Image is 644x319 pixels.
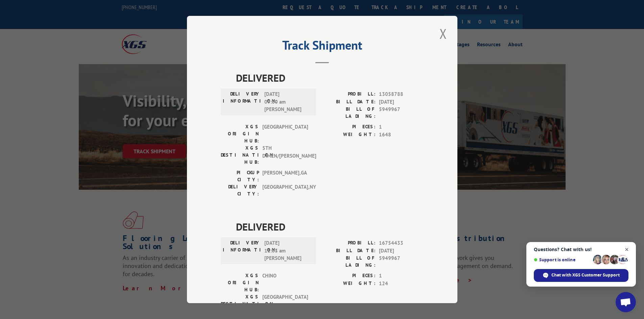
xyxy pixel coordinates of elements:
[322,98,376,106] label: BILL DATE:
[379,255,424,269] span: 5949967
[379,239,424,247] span: 16754433
[264,239,310,262] span: [DATE] 11:03 am [PERSON_NAME]
[551,272,620,278] span: Chat with XGS Customer Support
[379,272,424,280] span: 1
[262,144,308,166] span: 5TH DIMEN/[PERSON_NAME]
[437,24,449,43] button: Close modal
[322,239,376,247] label: PROBILL:
[221,144,259,166] label: XGS DESTINATION HUB:
[221,169,259,183] label: PICKUP CITY:
[264,90,310,113] span: [DATE] 09:00 am [PERSON_NAME]
[221,123,259,144] label: XGS ORIGIN HUB:
[379,123,424,131] span: 1
[322,255,376,269] label: BILL OF LADING:
[221,183,259,197] label: DELIVERY CITY:
[379,131,424,139] span: 1648
[262,169,308,183] span: [PERSON_NAME] , GA
[322,123,376,131] label: PIECES:
[221,293,259,315] label: XGS DESTINATION HUB:
[616,292,636,312] a: Open chat
[322,106,376,120] label: BILL OF LADING:
[322,131,376,139] label: WEIGHT:
[322,280,376,288] label: WEIGHT:
[262,272,308,293] span: CHINO
[534,257,591,262] span: Support is online
[223,90,261,113] label: DELIVERY INFORMATION:
[322,247,376,255] label: BILL DATE:
[262,293,308,315] span: [GEOGRAPHIC_DATA]
[236,219,424,234] span: DELIVERED
[379,98,424,106] span: [DATE]
[322,272,376,280] label: PIECES:
[223,239,261,262] label: DELIVERY INFORMATION:
[379,106,424,120] span: 5949967
[534,269,628,282] span: Chat with XGS Customer Support
[379,247,424,255] span: [DATE]
[322,90,376,98] label: PROBILL:
[379,90,424,98] span: 13058788
[534,247,628,252] span: Questions? Chat with us!
[262,123,308,144] span: [GEOGRAPHIC_DATA]
[236,70,424,85] span: DELIVERED
[221,272,259,293] label: XGS ORIGIN HUB:
[379,280,424,288] span: 124
[262,183,308,197] span: [GEOGRAPHIC_DATA] , NY
[221,41,424,53] h2: Track Shipment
